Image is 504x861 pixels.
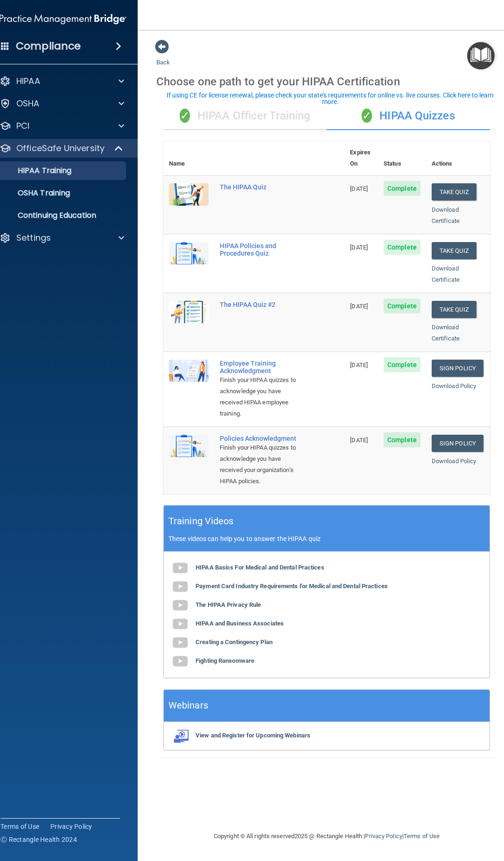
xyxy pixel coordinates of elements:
a: Privacy Policy [50,822,92,831]
img: gray_youtube_icon.38fcd6cc.png [171,652,189,671]
button: If using CE for license renewal, please check your state's requirements for online vs. live cours... [156,90,504,106]
div: Finish your HIPAA quizzes to acknowledge you have received HIPAA employee training. [220,375,298,419]
span: Complete [384,432,420,447]
p: Settings [16,232,51,243]
div: Finish your HIPAA quizzes to acknowledge you have received your organization’s HIPAA policies. [220,442,298,487]
span: [DATE] [350,437,368,444]
img: gray_youtube_icon.38fcd6cc.png [171,559,189,577]
a: Terms of Use [404,833,440,840]
button: Open Resource Center [467,42,495,69]
a: Download Certificate [432,265,460,283]
img: gray_youtube_icon.38fcd6cc.png [171,596,189,615]
a: Download Policy [432,382,476,389]
b: Fighting Ransomware [196,657,254,664]
b: View and Register for Upcoming Webinars [196,732,310,739]
span: [DATE] [350,185,368,192]
a: Sign Policy [432,360,483,377]
span: [DATE] [350,244,368,251]
div: Policies Acknowledgment [220,435,298,442]
b: HIPAA and Business Associates [196,620,284,627]
img: gray_youtube_icon.38fcd6cc.png [171,577,189,596]
img: webinarIcon.c7ebbf15.png [171,729,189,743]
a: Download Policy [432,458,476,465]
h5: Webinars [168,697,208,714]
b: HIPAA Basics For Medical and Dental Practices [196,564,324,571]
h4: Compliance [16,40,81,53]
a: Sign Policy [432,435,483,452]
button: Take Quiz [432,242,476,259]
p: OfficeSafe University [16,143,105,154]
span: [DATE] [350,361,368,368]
a: Download Certificate [432,324,460,342]
div: HIPAA Policies and Procedures Quiz [220,242,298,257]
a: Download Certificate [432,206,460,224]
button: Take Quiz [432,183,476,201]
div: Choose one path to get your HIPAA Certification [156,68,497,95]
div: The HIPAA Quiz [220,183,298,191]
p: These videos can help you to answer the HIPAA quiz [168,535,485,542]
a: Privacy Policy [365,833,402,840]
b: Creating a Contingency Plan [196,639,273,646]
th: Name [163,141,214,175]
div: HIPAA Quizzes [327,102,490,130]
span: Complete [384,240,420,255]
div: If using CE for license renewal, please check your state's requirements for online vs. live cours... [158,92,503,105]
div: The HIPAA Quiz #2 [220,301,298,308]
b: Payment Card Industry Requirements for Medical and Dental Practices [196,583,388,590]
a: Terms of Use [0,822,39,831]
div: Employee Training Acknowledgment [220,360,298,375]
span: Complete [384,357,420,372]
th: Expires On [344,141,378,175]
th: Actions [426,141,490,175]
span: [DATE] [350,303,368,310]
span: Complete [384,181,420,196]
span: Complete [384,299,420,313]
img: gray_youtube_icon.38fcd6cc.png [171,633,189,652]
p: PCI [16,120,29,132]
th: Status [378,141,426,175]
a: Back [156,48,170,66]
img: gray_youtube_icon.38fcd6cc.png [171,615,189,633]
button: Take Quiz [432,301,476,318]
p: HIPAA [16,76,40,87]
h5: Training Videos [168,513,234,529]
div: Copyright © All rights reserved 2025 @ Rectangle Health | | [156,821,497,851]
span: Ⓒ Rectangle Health 2024 [0,835,77,844]
div: HIPAA Officer Training [163,102,327,130]
p: OSHA [16,98,40,109]
span: ✓ [362,109,372,123]
b: The HIPAA Privacy Rule [196,601,261,608]
span: ✓ [180,109,190,123]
